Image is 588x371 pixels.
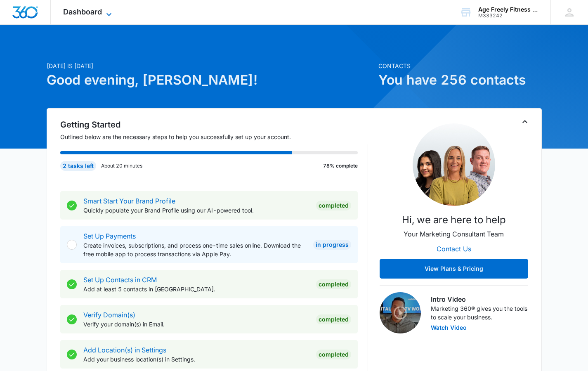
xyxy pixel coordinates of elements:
div: Completed [316,201,351,210]
button: Toggle Collapse [520,117,530,127]
h2: Getting Started [60,118,368,131]
p: About 20 minutes [101,162,142,170]
div: Completed [316,350,351,359]
a: Set Up Payments [83,232,136,240]
div: In Progress [313,240,351,250]
p: Contacts [378,61,542,70]
div: 2 tasks left [60,161,96,171]
p: 78% complete [323,162,358,170]
h1: You have 256 contacts [378,70,542,90]
a: Add Location(s) in Settings [83,346,166,354]
a: Set Up Contacts in CRM [83,276,157,284]
div: Completed [316,279,351,289]
a: Smart Start Your Brand Profile [83,197,175,205]
button: View Plans & Pricing [380,259,528,279]
span: Dashboard [63,7,102,16]
p: Verify your domain(s) in Email. [83,320,309,328]
p: Add at least 5 contacts in [GEOGRAPHIC_DATA]. [83,285,309,293]
h3: Intro Video [431,294,528,304]
div: account name [478,6,538,13]
p: [DATE] is [DATE] [47,61,373,70]
a: Verify Domain(s) [83,311,135,319]
div: account id [478,13,538,19]
p: Quickly populate your Brand Profile using our AI-powered tool. [83,206,309,215]
button: Watch Video [431,325,467,331]
p: Hi, we are here to help [402,213,506,227]
p: Add your business location(s) in Settings. [83,355,309,364]
button: Contact Us [428,239,479,259]
p: Marketing 360® gives you the tools to scale your business. [431,304,528,321]
img: Intro Video [380,292,421,333]
h1: Good evening, [PERSON_NAME]! [47,70,373,90]
p: Outlined below are the necessary steps to help you successfully set up your account. [60,132,368,141]
p: Your Marketing Consultant Team [404,229,504,239]
div: Completed [316,314,351,324]
p: Create invoices, subscriptions, and process one-time sales online. Download the free mobile app t... [83,241,307,258]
